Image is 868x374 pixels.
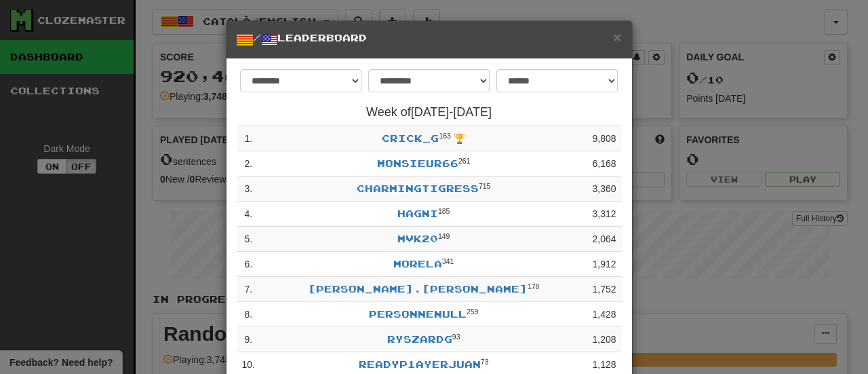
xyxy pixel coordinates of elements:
[442,257,454,265] sup: Level 341
[308,283,528,295] a: [PERSON_NAME].[PERSON_NAME]
[479,182,491,190] sup: Level 715
[237,302,260,327] td: 8 .
[237,227,260,252] td: 5 .
[357,183,479,194] a: CharmingTigress
[397,208,438,219] a: HAGNi
[237,327,260,352] td: 9 .
[237,31,622,48] h5: / Leaderboard
[587,277,621,302] td: 1,752
[587,126,621,151] td: 9,808
[587,302,621,327] td: 1,428
[587,227,621,252] td: 2,064
[587,151,621,176] td: 6,168
[587,327,621,352] td: 1,208
[382,132,439,144] a: Crick_G
[359,358,481,370] a: ReadyP1ayerJuan
[587,252,621,277] td: 1,912
[458,157,471,165] sup: Level 261
[237,176,260,202] td: 3 .
[237,106,622,119] h4: Week of [DATE] - [DATE]
[439,132,451,140] sup: Level 163
[377,157,458,169] a: monsieur66
[237,202,260,227] td: 4 .
[237,252,260,277] td: 6 .
[528,282,540,291] sup: Level 178
[387,333,452,345] a: ryszardg
[438,207,450,215] sup: Level 185
[369,308,467,320] a: personnenull
[237,277,260,302] td: 7 .
[467,307,479,316] sup: Level 259
[587,176,621,202] td: 3,360
[613,30,621,44] button: Close
[452,333,460,341] sup: Level 93
[237,151,260,176] td: 2 .
[397,233,438,244] a: mvk20
[481,358,489,366] sup: Level 73
[454,133,465,144] span: 🏆
[587,202,621,227] td: 3,312
[613,29,621,45] span: ×
[438,232,450,240] sup: Level 149
[393,258,442,269] a: Morela
[237,126,260,151] td: 1 .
